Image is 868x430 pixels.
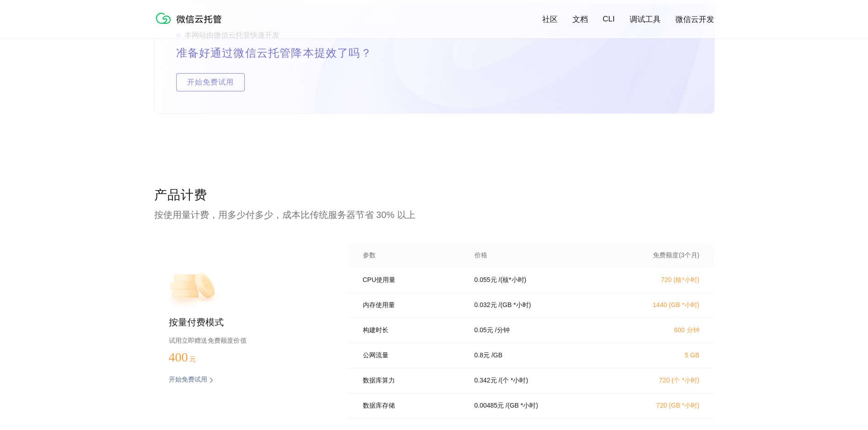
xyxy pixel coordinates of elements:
p: / (个 *小时) [499,377,528,385]
p: 400 [169,350,215,365]
p: 5 GB [619,351,700,359]
p: 720 (个 *小时) [619,377,700,385]
span: 元 [189,356,196,363]
p: 数据库算力 [363,377,462,385]
p: 构建时长 [363,326,462,334]
a: 微信云开发 [675,14,714,25]
p: 开始免费试用 [169,376,207,385]
p: 价格 [474,251,487,260]
p: 试用立即赠送免费额度价值 [169,334,319,346]
a: CLI [603,15,615,24]
p: / (GB *小时) [499,301,531,309]
a: 社区 [542,14,558,25]
p: 0.8 元 [474,351,490,360]
p: 0.00485 元 [474,402,504,410]
span: 开始免费试用 [177,73,244,91]
p: 参数 [363,251,462,260]
p: 内存使用量 [363,301,462,309]
a: 调试工具 [630,14,661,25]
p: 按量付费模式 [169,316,319,329]
p: 公网流量 [363,351,462,360]
p: / 分钟 [495,326,510,334]
p: CPU使用量 [363,276,462,284]
p: 600 分钟 [619,326,700,334]
img: 微信云托管 [154,9,227,27]
p: 0.342 元 [474,377,497,385]
p: 准备好通过微信云托管降本提效了吗？ [176,44,394,62]
p: / (核*小时) [499,276,527,284]
p: / GB [491,351,502,360]
p: 免费额度(3个月) [619,251,700,260]
p: 720 (GB *小时) [619,402,700,410]
p: / (GB *小时) [506,402,538,410]
p: 数据库存储 [363,402,462,410]
p: 0.032 元 [474,301,497,309]
p: 产品计费 [154,186,714,205]
a: 文档 [572,14,588,25]
a: 微信云托管 [154,21,227,29]
p: 0.05 元 [474,326,493,334]
p: 0.055 元 [474,276,497,284]
p: 按使用量计费，用多少付多少，成本比传统服务器节省 30% 以上 [154,208,714,221]
p: 720 (核*小时) [619,276,700,284]
p: 1440 (GB *小时) [619,301,700,309]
